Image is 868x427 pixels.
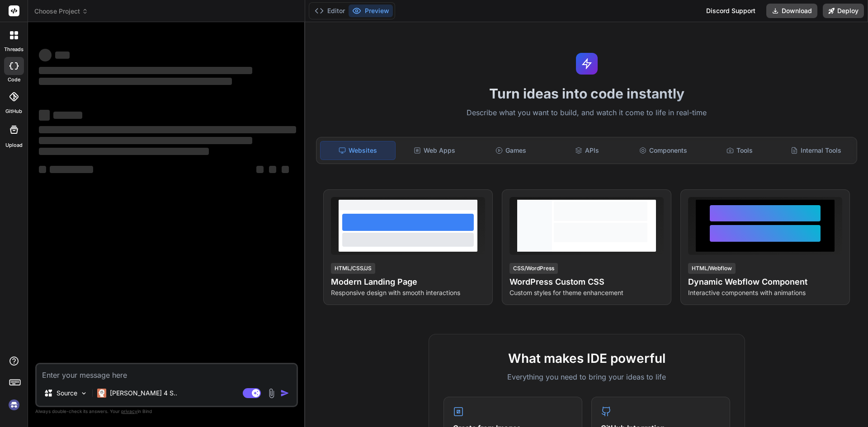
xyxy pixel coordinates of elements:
[5,141,23,149] label: Upload
[331,263,375,274] div: HTML/CSS/JS
[349,5,393,17] button: Preview
[823,4,864,18] button: Deploy
[39,67,252,74] span: ‌
[39,110,50,121] span: ‌
[320,141,396,160] div: Websites
[53,112,82,119] span: ‌
[766,4,817,18] button: Download
[778,141,853,160] div: Internal Tools
[688,288,842,297] p: Interactive components with animations
[6,397,22,413] img: signin
[269,166,276,173] span: ‌
[311,107,863,119] p: Describe what you want to build, and watch it come to life in real-time
[39,78,232,85] span: ‌
[331,276,485,288] h4: Modern Landing Page
[39,49,52,61] span: ‌
[4,46,24,53] label: threads
[266,388,277,399] img: attachment
[509,263,558,274] div: CSS/WordPress
[443,371,730,382] p: Everything you need to bring your ideas to life
[280,389,289,398] img: icon
[39,126,296,133] span: ‌
[331,288,485,297] p: Responsive design with smooth interactions
[397,141,472,160] div: Web Apps
[55,52,70,59] span: ‌
[550,141,624,160] div: APIs
[50,166,93,173] span: ‌
[39,166,46,173] span: ‌
[688,263,736,274] div: HTML/Webflow
[311,5,349,17] button: Editor
[121,408,137,414] span: privacy
[509,288,664,297] p: Custom styles for theme enhancement
[8,76,20,84] label: code
[57,389,77,398] p: Source
[626,141,701,160] div: Components
[110,389,177,398] p: [PERSON_NAME] 4 S..
[703,141,777,160] div: Tools
[5,108,22,115] label: GitHub
[311,85,863,102] h1: Turn ideas into code instantly
[509,276,664,288] h4: WordPress Custom CSS
[80,389,88,397] img: Pick Models
[35,407,298,416] p: Always double-check its answers. Your in Bind
[701,4,761,18] div: Discord Support
[443,349,730,368] h2: What makes IDE powerful
[34,7,88,16] span: Choose Project
[282,166,289,173] span: ‌
[474,141,548,160] div: Games
[39,148,209,155] span: ‌
[688,276,842,288] h4: Dynamic Webflow Component
[97,389,106,398] img: Claude 4 Sonnet
[256,166,264,173] span: ‌
[39,137,252,144] span: ‌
